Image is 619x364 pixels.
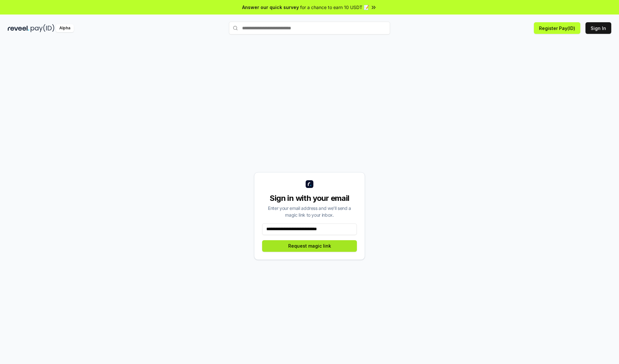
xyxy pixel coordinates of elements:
div: Sign in with your email [262,193,357,203]
span: Answer our quick survey [242,4,299,11]
img: reveel_dark [8,24,29,32]
div: Enter your email address and we’ll send a magic link to your inbox. [262,205,357,218]
span: for a chance to earn 10 USDT 📝 [300,4,369,11]
button: Request magic link [262,240,357,252]
img: logo_small [306,180,313,188]
button: Sign In [585,22,611,34]
button: Register Pay(ID) [534,22,580,34]
div: Alpha [56,24,74,32]
img: pay_id [31,24,54,32]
